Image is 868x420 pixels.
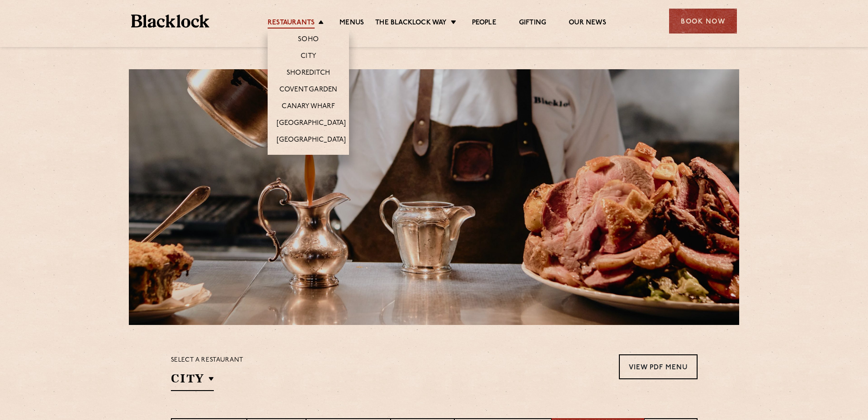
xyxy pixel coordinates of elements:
[472,19,496,29] a: People
[171,354,244,366] p: Select a restaurant
[171,371,214,391] h2: City
[619,354,698,379] a: View PDF Menu
[277,136,346,146] a: [GEOGRAPHIC_DATA]
[298,35,319,45] a: Soho
[282,102,335,112] a: Canary Wharf
[277,119,346,129] a: [GEOGRAPHIC_DATA]
[519,19,546,29] a: Gifting
[669,9,737,33] div: Book Now
[131,14,209,28] img: BL_Textured_Logo-footer-cropped.svg
[279,86,338,95] a: Covent Garden
[569,19,606,29] a: Our News
[340,19,364,29] a: Menus
[287,69,330,79] a: Shoreditch
[375,19,447,29] a: The Blacklock Way
[301,52,316,62] a: City
[268,19,315,29] a: Restaurants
